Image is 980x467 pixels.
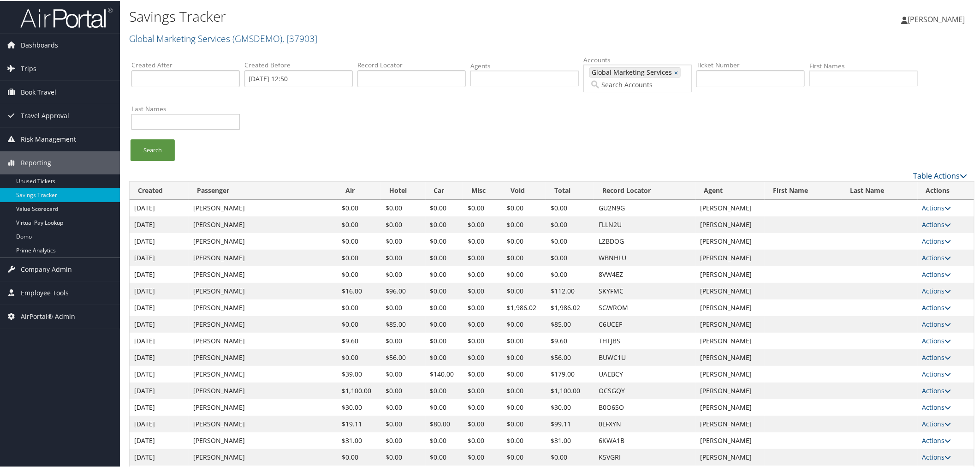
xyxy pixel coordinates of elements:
[189,315,338,332] td: [PERSON_NAME]
[381,332,425,348] td: $0.00
[337,232,381,249] td: $0.00
[502,232,546,249] td: $0.00
[21,150,51,174] span: Reporting
[546,282,594,299] td: $112.00
[189,382,338,398] td: [PERSON_NAME]
[381,315,425,332] td: $85.00
[337,348,381,365] td: $0.00
[696,199,765,216] td: [PERSON_NAME]
[189,332,338,348] td: [PERSON_NAME]
[594,232,696,249] td: LZBDOG
[189,216,338,232] td: [PERSON_NAME]
[546,265,594,282] td: $0.00
[463,382,502,398] td: $0.00
[244,60,353,69] label: Created Before
[594,431,696,448] td: 6KWA1B
[426,398,463,415] td: $0.00
[463,232,502,249] td: $0.00
[696,315,765,332] td: [PERSON_NAME]
[546,348,594,365] td: $56.00
[337,332,381,348] td: $9.60
[546,299,594,315] td: $1,986.02
[502,382,546,398] td: $0.00
[546,398,594,415] td: $30.00
[189,232,338,249] td: [PERSON_NAME]
[189,199,338,216] td: [PERSON_NAME]
[594,216,696,232] td: FLLN2U
[546,249,594,265] td: $0.00
[426,232,463,249] td: $0.00
[594,199,696,216] td: GU2N9G
[130,199,189,216] td: [DATE]
[463,299,502,315] td: $0.00
[426,216,463,232] td: $0.00
[337,249,381,265] td: $0.00
[131,60,240,69] label: Created After
[502,299,546,315] td: $1,986.02
[463,249,502,265] td: $0.00
[594,348,696,365] td: BUWC1U
[594,365,696,382] td: UAEBCY
[546,365,594,382] td: $179.00
[463,398,502,415] td: $0.00
[381,299,425,315] td: $0.00
[922,385,951,394] a: Actions
[922,369,951,377] a: Actions
[463,332,502,348] td: $0.00
[337,382,381,398] td: $1,100.00
[21,281,69,304] span: Employee Tools
[21,127,76,150] span: Risk Management
[922,352,951,361] a: Actions
[546,332,594,348] td: $9.60
[589,79,685,88] input: Search Accounts
[922,319,951,328] a: Actions
[696,398,765,415] td: [PERSON_NAME]
[130,181,189,199] th: Created: activate to sort column ascending
[130,299,189,315] td: [DATE]
[502,216,546,232] td: $0.00
[594,265,696,282] td: 8VW4EZ
[502,199,546,216] td: $0.00
[21,103,69,126] span: Travel Approval
[922,302,951,311] a: Actions
[381,265,425,282] td: $0.00
[381,282,425,299] td: $96.00
[696,431,765,448] td: [PERSON_NAME]
[546,181,594,199] th: Total
[463,448,502,465] td: $0.00
[381,431,425,448] td: $0.00
[426,415,463,431] td: $80.00
[21,80,56,103] span: Book Travel
[463,365,502,382] td: $0.00
[426,448,463,465] td: $0.00
[381,365,425,382] td: $0.00
[20,6,113,28] img: airportal-logo.png
[337,282,381,299] td: $16.00
[130,415,189,431] td: [DATE]
[426,431,463,448] td: $0.00
[426,249,463,265] td: $0.00
[594,332,696,348] td: THTJBS
[914,170,968,180] a: Table Actions
[337,398,381,415] td: $30.00
[696,448,765,465] td: [PERSON_NAME]
[463,265,502,282] td: $0.00
[130,232,189,249] td: [DATE]
[426,365,463,382] td: $140.00
[696,415,765,431] td: [PERSON_NAME]
[426,382,463,398] td: $0.00
[426,265,463,282] td: $0.00
[189,265,338,282] td: [PERSON_NAME]
[381,382,425,398] td: $0.00
[922,203,951,211] a: Actions
[129,6,693,25] h1: Savings Tracker
[594,398,696,415] td: B0O6SO
[502,282,546,299] td: $0.00
[463,431,502,448] td: $0.00
[463,216,502,232] td: $0.00
[594,181,696,199] th: Record Locator: activate to sort column ascending
[696,181,765,199] th: Agent: activate to sort column ascending
[282,31,317,44] span: , [ 37903 ]
[922,335,951,344] a: Actions
[337,365,381,382] td: $39.00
